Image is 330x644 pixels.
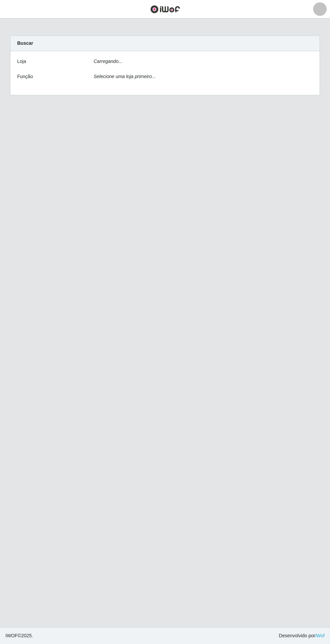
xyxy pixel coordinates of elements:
[17,58,26,65] label: Loja
[279,632,325,639] span: Desenvolvido por
[17,40,33,46] strong: Buscar
[5,632,33,639] span: © 2025 .
[94,74,156,79] i: Selecione uma loja primeiro...
[150,5,180,13] img: CoreUI Logo
[315,633,325,638] a: iWof
[94,59,123,64] i: Carregando...
[17,73,33,80] label: Função
[5,633,18,638] span: IWOF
